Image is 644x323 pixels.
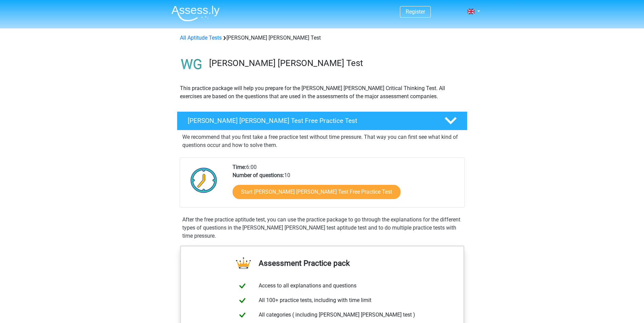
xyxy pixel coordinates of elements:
[188,117,434,125] h4: [PERSON_NAME] [PERSON_NAME] Test Free Practice Test
[177,50,206,79] img: watson glaser test
[233,164,246,170] b: Time:
[180,216,465,240] div: After the free practice aptitude test, you can use the practice package to go through the explana...
[180,35,222,41] a: All Aptitude Tests
[406,8,425,15] a: Register
[174,111,470,130] a: [PERSON_NAME] [PERSON_NAME] Test Free Practice Test
[182,133,462,149] p: We recommend that you first take a free practice test without time pressure. That way you can fir...
[180,84,464,101] p: This practice package will help you prepare for the [PERSON_NAME] [PERSON_NAME] Critical Thinking...
[209,58,462,68] h3: [PERSON_NAME] [PERSON_NAME] Test
[227,163,464,207] div: 6:00 10
[187,163,221,197] img: Clock
[233,172,284,178] b: Number of questions:
[171,5,220,21] img: Assessly
[233,185,401,199] a: Start [PERSON_NAME] [PERSON_NAME] Test Free Practice Test
[177,34,467,42] div: [PERSON_NAME] [PERSON_NAME] Test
